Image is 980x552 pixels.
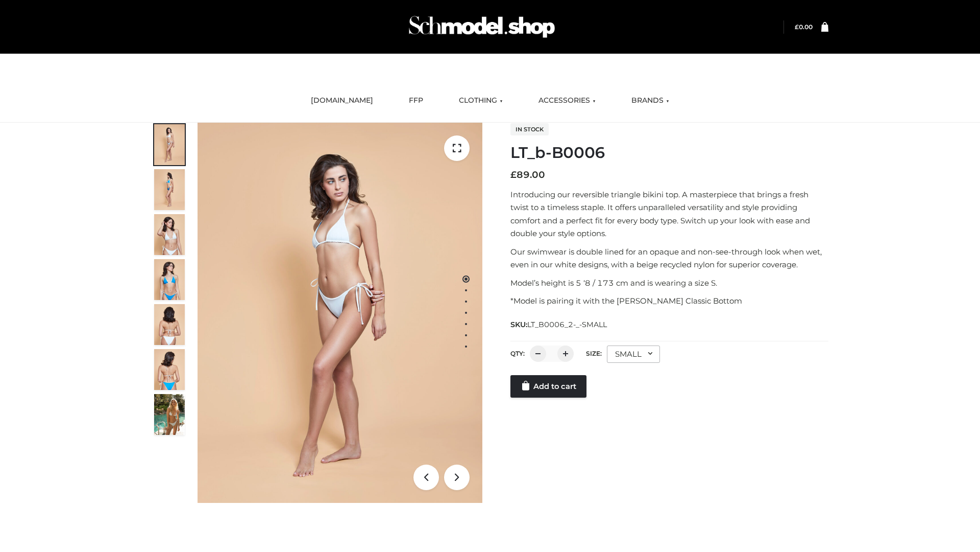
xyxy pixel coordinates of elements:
p: Introducing our reversible triangle bikini top. A masterpiece that brings a fresh twist to a time... [510,188,828,240]
span: LT_B0006_2-_-SMALL [527,320,607,329]
img: ArielClassicBikiniTop_CloudNine_AzureSky_OW114ECO_2-scaled.jpg [154,169,185,210]
a: BRANDS [624,89,677,112]
label: Size: [586,350,602,357]
a: [DOMAIN_NAME] [303,89,381,112]
img: ArielClassicBikiniTop_CloudNine_AzureSky_OW114ECO_7-scaled.jpg [154,304,185,345]
p: Model’s height is 5 ‘8 / 173 cm and is wearing a size S. [510,277,828,290]
bdi: 0.00 [795,23,813,31]
span: £ [795,23,799,31]
a: FFP [401,89,431,112]
span: SKU: [510,318,608,331]
a: ACCESSORIES [531,89,603,112]
p: *Model is pairing it with the [PERSON_NAME] Classic Bottom [510,294,828,308]
img: ArielClassicBikiniTop_CloudNine_AzureSky_OW114ECO_4-scaled.jpg [154,259,185,300]
img: ArielClassicBikiniTop_CloudNine_AzureSky_OW114ECO_8-scaled.jpg [154,349,185,390]
img: Schmodel Admin 964 [405,7,558,47]
label: QTY: [510,350,525,357]
p: Our swimwear is double lined for an opaque and non-see-through look when wet, even in our white d... [510,245,828,271]
img: ArielClassicBikiniTop_CloudNine_AzureSky_OW114ECO_1-scaled.jpg [154,124,185,165]
img: ArielClassicBikiniTop_CloudNine_AzureSky_OW114ECO_3-scaled.jpg [154,214,185,255]
div: SMALL [607,346,660,363]
img: ArielClassicBikiniTop_CloudNine_AzureSky_OW114ECO_1 [198,123,482,503]
h1: LT_b-B0006 [510,144,828,162]
a: Add to cart [510,375,586,398]
a: CLOTHING [451,89,510,112]
span: In stock [510,123,549,135]
img: Arieltop_CloudNine_AzureSky2.jpg [154,394,185,435]
a: £0.00 [795,23,813,31]
bdi: 89.00 [510,169,545,180]
span: £ [510,169,517,180]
